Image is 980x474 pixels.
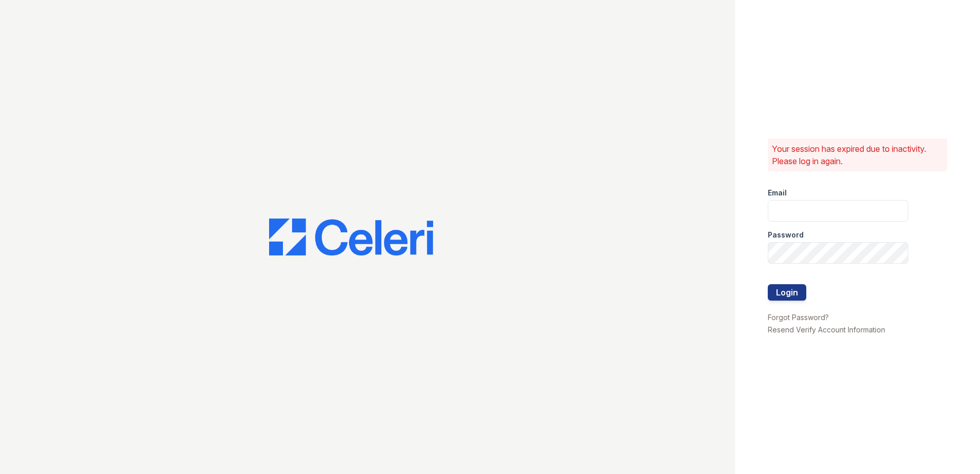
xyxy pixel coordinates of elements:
[269,219,433,255] img: CE_Logo_Blue-a8612792a0a2168367f1c8372b55b34899dd931a85d93a1a3d3e32e68fde9ad4.png
[768,313,829,322] a: Forgot Password?
[768,230,804,240] label: Password
[768,325,885,334] a: Resend Verify Account Information
[772,143,943,167] p: Your session has expired due to inactivity. Please log in again.
[768,188,787,198] label: Email
[768,284,806,301] button: Login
